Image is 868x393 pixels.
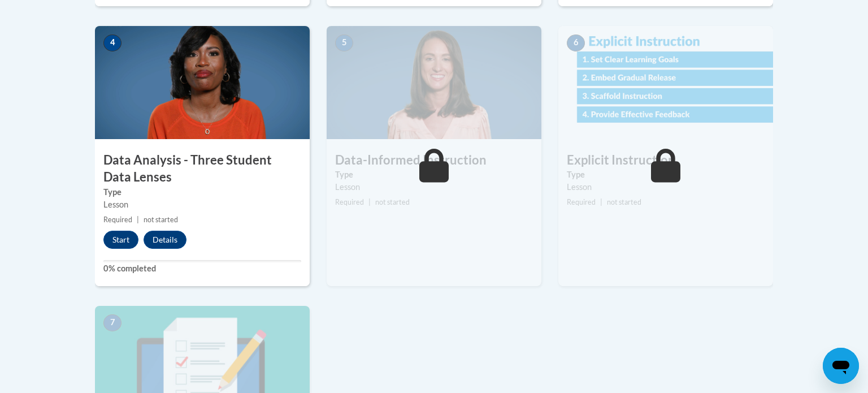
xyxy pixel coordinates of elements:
label: Type [103,186,301,198]
span: Required [103,215,132,224]
button: Start [103,231,138,249]
span: | [137,215,139,224]
button: Details [144,231,186,249]
label: 0% completed [103,262,301,275]
span: 5 [335,34,353,51]
span: 6 [567,34,585,51]
span: not started [144,215,178,224]
div: Lesson [103,198,301,211]
img: Course Image [95,26,310,139]
label: Type [567,169,765,181]
iframe: Button to launch messaging window, conversation in progress [823,348,859,384]
img: Course Image [558,26,773,139]
span: | [368,198,371,206]
h3: Data-Informed Instruction [327,152,541,169]
span: Required [567,198,596,206]
img: Course Image [327,26,541,139]
span: not started [375,198,410,206]
span: | [600,198,602,206]
div: Lesson [335,181,533,193]
label: Type [335,169,533,181]
div: Lesson [567,181,765,193]
span: 4 [103,34,121,51]
span: Required [335,198,364,206]
h3: Data Analysis - Three Student Data Lenses [95,152,310,187]
span: 7 [103,314,121,331]
h3: Explicit Instruction [558,152,773,169]
span: not started [607,198,641,206]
